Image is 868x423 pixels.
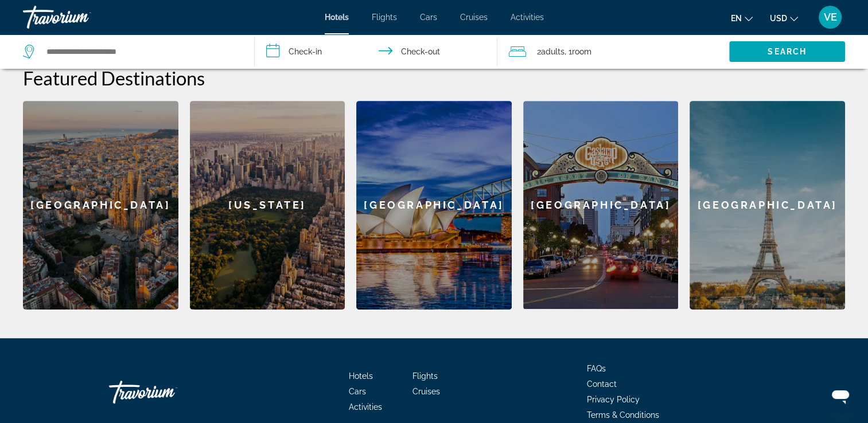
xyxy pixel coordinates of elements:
button: Search [729,41,845,62]
iframe: Button to launch messaging window [822,377,859,414]
span: USD [770,14,787,23]
button: Check in and out dates [255,34,498,69]
a: FAQs [587,364,606,373]
a: Cruises [460,13,488,22]
span: , 1 [564,44,591,60]
a: Flights [412,371,438,381]
a: Hotels [349,371,373,381]
button: Change language [731,10,753,26]
a: Travorium [23,2,138,32]
a: Cars [420,13,437,22]
a: Privacy Policy [587,395,640,404]
a: Hotels [325,13,349,22]
a: [GEOGRAPHIC_DATA] [690,101,845,310]
h2: Featured Destinations [23,66,845,89]
a: [GEOGRAPHIC_DATA] [23,101,178,310]
a: Activities [511,13,544,22]
span: Room [571,47,591,56]
button: User Menu [815,5,845,29]
a: Cars [349,387,366,396]
span: VE [824,11,837,23]
a: [US_STATE] [190,101,345,310]
a: Travorium [109,375,224,409]
a: [GEOGRAPHIC_DATA] [356,101,512,310]
span: Search [768,47,807,56]
button: Change currency [770,10,798,26]
span: en [731,14,742,23]
a: Flights [372,13,397,22]
a: Cruises [412,387,440,396]
a: Terms & Conditions [587,410,659,420]
div: [GEOGRAPHIC_DATA] [523,101,679,309]
a: Activities [349,402,382,412]
span: 2 [536,44,564,60]
a: [GEOGRAPHIC_DATA] [523,101,679,310]
span: Adults [540,47,564,56]
button: Travelers: 2 adults, 0 children [497,34,729,69]
a: Contact [587,379,617,389]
